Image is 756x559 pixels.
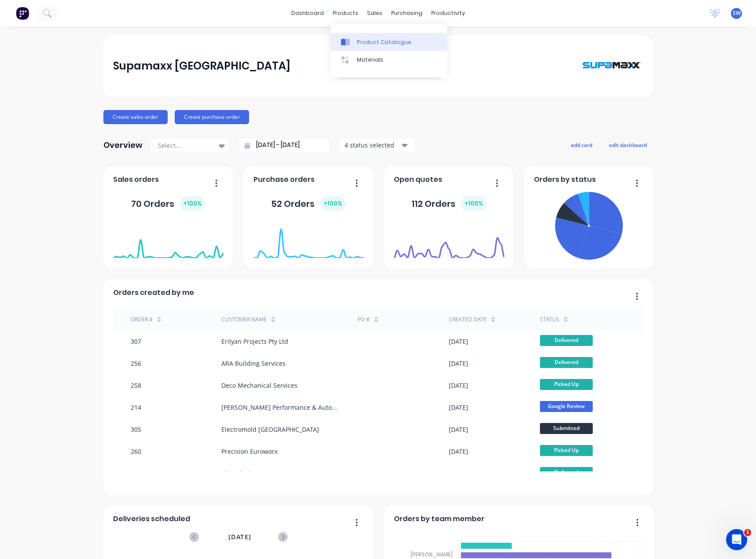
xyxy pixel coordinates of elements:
div: productivity [427,7,470,20]
div: Order # [131,316,153,324]
div: [DATE] [449,425,468,434]
button: 4 status selected [340,139,415,152]
a: dashboard [287,7,328,20]
div: [DATE] [449,447,468,456]
div: Customer Name [221,316,267,324]
button: edit dashboard [603,139,653,151]
span: Submitted [540,423,593,434]
div: PO # [358,316,370,324]
button: add card [565,139,598,151]
a: Product Catalogue [330,33,447,51]
div: Deco Mechanical Services [221,381,297,390]
img: Factory [16,7,29,20]
span: 1 [744,529,751,536]
div: + 100 % [320,196,346,211]
div: Product Catalogue [357,38,411,46]
div: 112 Orders [411,196,487,211]
div: [DATE] [449,469,468,478]
div: [PERSON_NAME] Performance & Automotive [221,403,340,412]
span: Delivered [540,467,593,478]
div: 260 [131,447,141,456]
div: 258 [131,381,141,390]
div: [DATE] [449,381,468,390]
iframe: Intercom live chat [726,529,747,550]
div: Created date [449,316,487,324]
span: Purchase orders [253,174,315,185]
span: Orders by status [534,174,596,185]
div: sales [363,7,387,20]
span: [DATE] [228,532,251,542]
div: products [328,7,363,20]
span: Google Review [540,401,593,412]
div: 305 [131,425,141,434]
span: Orders by team member [394,514,484,524]
span: Picked Up [540,445,593,456]
div: + 100 % [461,196,487,211]
span: Picked Up [540,379,593,390]
div: Supamaxx [GEOGRAPHIC_DATA] [113,57,290,75]
div: status [540,316,559,324]
button: Create purchase order [175,110,249,124]
a: Materials [330,51,447,69]
div: ARA Building Services [221,359,286,368]
span: Delivered [540,357,593,368]
div: [DATE] [449,403,468,412]
div: 276 [131,469,141,478]
span: SW [733,9,741,17]
span: Orders created by me [113,287,194,298]
button: Create sales order [103,110,168,124]
div: 256 [131,359,141,368]
div: 52 Orders [271,196,346,211]
div: 4 status selected [345,140,400,150]
div: 70 Orders [131,196,206,211]
tspan: [PERSON_NAME] [411,551,452,558]
div: + 100 % [180,196,206,211]
span: Sales orders [113,174,159,185]
div: 307 [131,337,141,346]
div: The Whisky Company [221,469,284,478]
div: Precision Euroworx [221,447,278,456]
div: Electromold [GEOGRAPHIC_DATA] [221,425,319,434]
span: Deliveries scheduled [113,514,190,524]
div: Erilyan Projects Pty Ltd [221,337,288,346]
span: Open quotes [394,174,442,185]
img: Supamaxx Australia [581,44,643,88]
span: Delivered [540,335,593,346]
div: Materials [357,56,383,64]
div: 214 [131,403,141,412]
div: purchasing [387,7,427,20]
div: [DATE] [449,337,468,346]
div: [DATE] [449,359,468,368]
div: Overview [103,136,143,154]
